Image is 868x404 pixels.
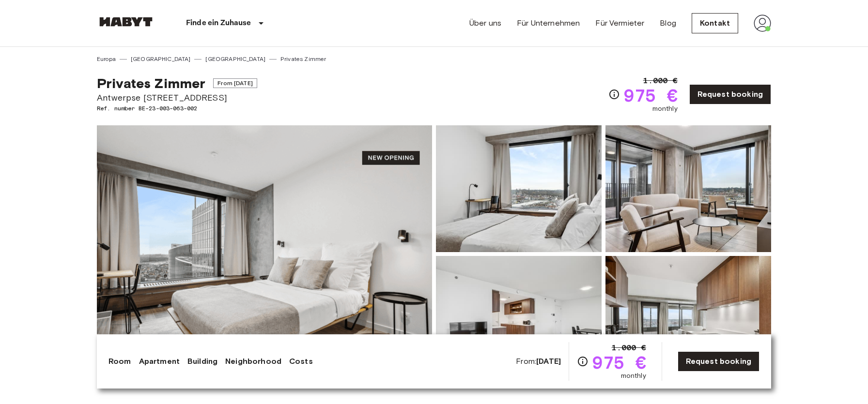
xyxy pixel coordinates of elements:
[517,17,580,29] a: Für Unternehmen
[605,125,771,252] img: Picture of unit BE-23-003-063-002
[536,357,561,366] b: [DATE]
[289,356,313,367] a: Costs
[108,356,131,367] a: Room
[280,55,326,63] a: Privates Zimmer
[643,75,678,87] span: 1.000 €
[97,17,155,27] img: Habyt
[131,55,191,63] a: [GEOGRAPHIC_DATA]
[678,351,759,372] a: Request booking
[97,75,205,91] span: Privates Zimmer
[436,125,602,252] img: Picture of unit BE-23-003-063-002
[692,13,738,33] a: Kontakt
[660,17,676,29] a: Blog
[754,15,771,32] img: avatar
[605,256,771,383] img: Picture of unit BE-23-003-063-002
[621,371,646,381] span: monthly
[97,91,257,104] span: Antwerpse [STREET_ADDRESS]
[213,78,257,88] span: From [DATE]
[205,55,265,63] a: [GEOGRAPHIC_DATA]
[225,356,281,367] a: Neighborhood
[97,125,432,383] img: Marketing picture of unit BE-23-003-063-002
[652,104,678,114] span: monthly
[516,356,561,367] span: From:
[612,342,646,354] span: 1.000 €
[608,89,620,100] svg: Check cost overview for full price breakdown. Please note that discounts apply to new joiners onl...
[436,256,602,383] img: Picture of unit BE-23-003-063-002
[186,17,251,29] p: Finde ein Zuhause
[139,356,180,367] a: Apartment
[624,87,678,104] span: 975 €
[97,55,116,63] a: Europa
[595,17,644,29] a: Für Vermieter
[689,84,771,105] a: Request booking
[577,356,589,367] svg: Check cost overview for full price breakdown. Please note that discounts apply to new joiners onl...
[97,104,257,113] span: Ref. number BE-23-003-063-002
[469,17,501,29] a: Über uns
[187,356,217,367] a: Building
[592,354,646,371] span: 975 €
